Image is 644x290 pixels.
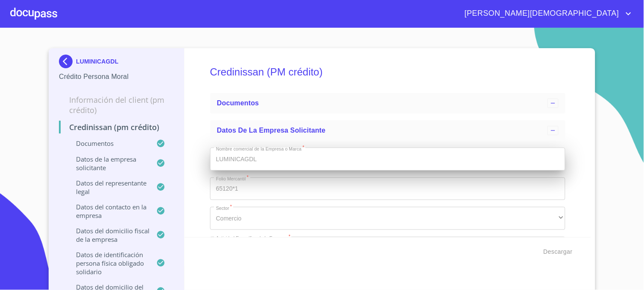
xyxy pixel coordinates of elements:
[210,55,565,90] h5: Credinissan (PM crédito)
[59,139,156,148] p: Documentos
[59,72,174,82] p: Crédito Persona Moral
[217,99,259,107] span: Documentos
[59,155,156,172] p: Datos de la empresa solicitante
[210,93,565,113] div: Documentos
[210,207,565,230] div: Comercio
[59,250,156,276] p: Datos de Identificación Persona Física Obligado Solidario
[217,127,326,134] span: Datos de la empresa solicitante
[210,120,565,141] div: Datos de la empresa solicitante
[59,179,156,196] p: Datos del representante legal
[59,55,76,68] img: Docupass spot blue
[544,246,573,257] span: Descargar
[458,7,624,20] span: [PERSON_NAME][DEMOGRAPHIC_DATA]
[59,122,174,132] p: Credinissan (PM crédito)
[59,55,174,72] div: LUMINICAGDL
[59,203,156,220] p: Datos del contacto en la empresa
[59,95,174,115] p: Información del Client (PM crédito)
[76,58,118,65] p: LUMINICAGDL
[59,226,156,244] p: Datos del domicilio fiscal de la empresa
[458,7,634,20] button: account of current user
[540,244,576,260] button: Descargar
